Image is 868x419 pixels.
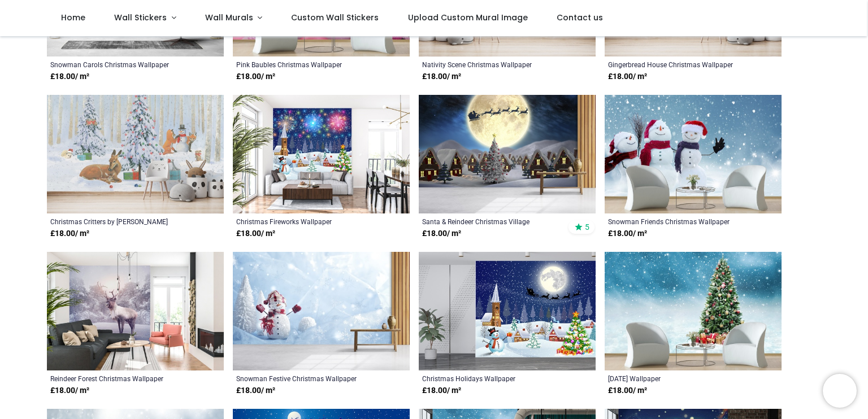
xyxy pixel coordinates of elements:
[50,385,89,396] strong: £ 18.00 / m²
[236,374,372,383] a: Snowman Festive Christmas Wallpaper
[422,228,461,239] strong: £ 18.00 / m²
[422,217,558,226] a: Santa & Reindeer Christmas Village Wallpaper
[236,228,275,239] strong: £ 18.00 / m²
[47,252,224,370] img: Reindeer Forest Christmas Wall Mural Wallpaper
[50,217,186,226] a: Christmas Critters by [PERSON_NAME]
[422,374,558,383] a: Christmas Holidays Wallpaper
[236,385,275,396] strong: £ 18.00 / m²
[422,71,461,82] strong: £ 18.00 / m²
[585,222,589,232] span: 5
[608,228,647,239] strong: £ 18.00 / m²
[50,60,186,69] a: Snowman Carols Christmas Wallpaper
[608,385,647,396] strong: £ 18.00 / m²
[608,217,744,226] a: Snowman Friends Christmas Wallpaper
[608,374,744,383] a: [DATE] Wallpaper
[605,95,782,213] img: Snowman Friends Christmas Wall Mural Wallpaper
[236,217,372,226] a: Christmas Fireworks Wallpaper
[823,374,857,408] iframe: Brevo live chat
[422,385,461,396] strong: £ 18.00 / m²
[608,60,744,69] a: Gingerbread House Christmas Wallpaper
[233,95,410,213] img: Christmas Fireworks Wall Mural Wallpaper
[408,12,528,23] span: Upload Custom Mural Image
[205,12,253,23] span: Wall Murals
[419,252,596,370] img: Christmas Holidays Wall Mural Wallpaper
[50,228,89,239] strong: £ 18.00 / m²
[422,60,558,69] a: Nativity Scene Christmas Wallpaper
[608,71,647,82] strong: £ 18.00 / m²
[605,252,782,370] img: Christmas Eve Wall Mural Wallpaper
[50,374,186,383] a: Reindeer Forest Christmas Wallpaper
[291,12,379,23] span: Custom Wall Stickers
[236,71,275,82] strong: £ 18.00 / m²
[114,12,167,23] span: Wall Stickers
[47,95,224,213] img: Christmas Critters Wall Mural by Emily Adams
[61,12,85,23] span: Home
[557,12,603,23] span: Contact us
[419,95,596,213] img: Santa & Reindeer Christmas Village Wall Mural Wallpaper
[236,60,372,69] a: Pink Baubles Christmas Wallpaper
[233,252,410,370] img: Happy Snowman Festive Christmas Wall Mural Wallpaper
[50,71,89,82] strong: £ 18.00 / m²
